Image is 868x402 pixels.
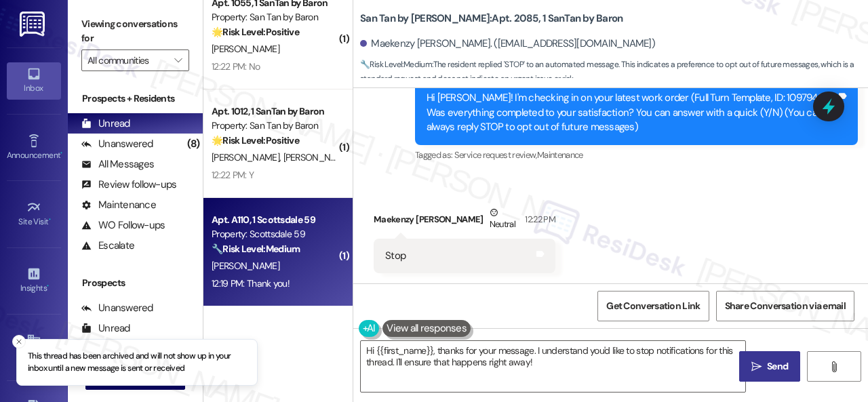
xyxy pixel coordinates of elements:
span: • [47,281,49,291]
button: Close toast [12,335,26,348]
div: Unread [81,117,130,131]
div: Neutral [487,205,518,234]
div: Maekenzy [PERSON_NAME] [374,205,555,239]
div: Tagged as: [415,145,858,165]
button: Send [739,351,800,382]
i:  [174,55,182,66]
a: Insights • [7,262,61,299]
button: Get Conversation Link [597,291,709,321]
div: Stop [385,249,406,263]
button: Share Conversation via email [716,291,854,321]
span: • [60,148,62,158]
div: Property: San Tan by Baron [212,119,337,133]
div: (8) [184,134,203,155]
div: Apt. A110, 1 Scottsdale 59 [212,213,337,227]
strong: 🔧 Risk Level: Medium [212,243,300,255]
strong: 🔧 Risk Level: Medium [360,59,432,70]
span: : The resident replied 'STOP' to an automated message. This indicates a preference to opt out of ... [360,58,868,87]
i:  [751,361,762,372]
div: Hi [PERSON_NAME]! I'm checking in on your latest work order (Full Turn Template, ID: 10979495). W... [427,91,836,134]
span: Service request review , [454,149,537,161]
div: Maintenance [81,198,156,212]
div: 12:19 PM: Thank you! [212,277,290,289]
input: All communities [87,49,167,71]
div: Prospects [68,276,203,290]
span: Maintenance [537,149,583,161]
div: Property: Scottsdale 59 [212,227,337,241]
div: Unanswered [81,301,153,315]
div: Escalate [81,239,134,253]
div: Unanswered [81,137,153,151]
a: Buildings [7,329,61,365]
span: [PERSON_NAME] [212,43,279,55]
i:  [829,361,839,372]
div: Property: San Tan by Baron [212,10,337,24]
textarea: Hi {{first_name}}, thanks for your message. I understand you'd like to stop notifications for thi... [361,341,745,392]
div: WO Follow-ups [81,218,165,233]
div: All Messages [81,157,154,172]
span: Send [767,359,788,374]
strong: 🌟 Risk Level: Positive [212,26,299,38]
span: • [49,215,51,224]
div: 12:22 PM: Y [212,169,254,181]
p: This thread has been archived and will not show up in your inbox until a new message is sent or r... [28,350,246,374]
div: 12:22 PM [521,212,555,226]
span: Share Conversation via email [725,299,846,313]
div: Review follow-ups [81,178,176,192]
a: Inbox [7,62,61,99]
span: [PERSON_NAME] [283,151,351,163]
div: Unread [81,321,130,336]
b: San Tan by [PERSON_NAME]: Apt. 2085, 1 SanTan by Baron [360,12,623,26]
a: Site Visit • [7,196,61,233]
img: ResiDesk Logo [20,12,47,37]
div: Prospects + Residents [68,92,203,106]
div: 12:22 PM: No [212,60,260,73]
span: Get Conversation Link [606,299,700,313]
span: [PERSON_NAME] [212,260,279,272]
strong: 🌟 Risk Level: Positive [212,134,299,146]
div: Apt. 1012, 1 SanTan by Baron [212,104,337,119]
span: [PERSON_NAME] [212,151,283,163]
label: Viewing conversations for [81,14,189,49]
div: Maekenzy [PERSON_NAME]. ([EMAIL_ADDRESS][DOMAIN_NAME]) [360,37,655,51]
